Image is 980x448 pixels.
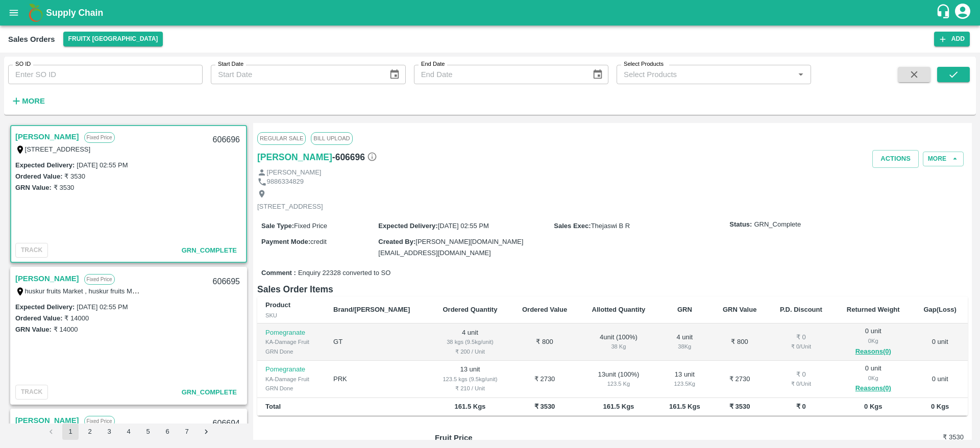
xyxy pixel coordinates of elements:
[265,365,317,375] p: Pomegranate
[257,132,306,144] span: Regular Sale
[84,416,115,427] p: Fixed Price
[776,333,826,342] div: ₹ 0
[22,97,45,105] strong: More
[592,306,646,313] b: Allotted Quantity
[265,328,317,338] p: Pomegranate
[265,311,317,320] div: SKU
[207,412,246,436] div: 606694
[84,274,115,285] p: Fixed Price
[438,337,502,346] div: 38 kgs (9.5kg/unit)
[101,424,117,440] button: Go to page 3
[780,306,822,313] b: P.D. Discount
[261,238,310,245] label: Payment Mode :
[265,347,317,356] div: GRN Done
[438,375,502,384] div: 123.5 kgs (9.5kg/unit)
[298,268,390,278] span: Enquiry 22328 converted to SO
[534,403,555,410] b: ₹ 3530
[267,177,304,187] p: 9886334829
[41,424,216,440] nav: pagination navigation
[378,238,415,245] label: Created By :
[2,1,26,24] button: open drawer
[455,403,486,410] b: 161.5 Kgs
[159,424,176,440] button: Go to page 6
[261,222,294,230] label: Sale Type :
[140,424,156,440] button: Go to page 5
[554,222,591,230] label: Sales Exec :
[15,161,75,169] label: Expected Delivery :
[435,432,567,443] p: Fruit Price
[332,150,377,164] h6: - 606696
[15,314,62,322] label: Ordered Value:
[265,384,317,393] div: GRN Done
[54,326,78,333] label: ₹ 14000
[587,342,650,351] div: 38 Kg
[15,303,75,311] label: Expected Delivery :
[84,132,115,143] p: Fixed Price
[666,370,703,389] div: 13 unit
[438,384,502,393] div: ₹ 210 / Unit
[46,8,103,18] b: Supply Chain
[265,301,290,309] b: Product
[15,326,52,333] label: GRN Value:
[587,333,650,352] div: 4 unit ( 100 %)
[120,424,137,440] button: Go to page 4
[182,388,237,396] span: GRN_Complete
[182,246,237,254] span: GRN_Complete
[265,375,317,384] div: KA-Damage Fruit
[421,60,445,68] label: End Date
[666,342,703,351] div: 38 Kg
[294,222,327,230] span: Fixed Price
[261,268,296,278] label: Comment :
[438,347,502,356] div: ₹ 200 / Unit
[62,424,79,440] button: page 1
[953,2,972,23] div: account of current user
[912,361,968,398] td: 0 unit
[267,168,322,178] p: [PERSON_NAME]
[77,303,128,311] label: [DATE] 02:55 PM
[218,60,243,68] label: Start Date
[46,6,936,20] a: Supply Chain
[8,65,203,84] input: Enter SO ID
[875,432,964,442] h6: ₹ 3530
[624,60,664,68] label: Select Products
[729,403,750,410] b: ₹ 3530
[15,60,31,68] label: SO ID
[842,374,904,383] div: 0 Kg
[591,222,630,230] span: Thejaswi B R
[310,238,327,245] span: credit
[936,4,953,22] div: customer-support
[15,130,79,143] a: [PERSON_NAME]
[776,342,826,351] div: ₹ 0 / Unit
[842,346,904,358] button: Reasons(0)
[934,32,970,46] button: Add
[776,370,826,380] div: ₹ 0
[64,172,85,180] label: ₹ 3530
[430,361,510,398] td: 13 unit
[325,323,430,361] td: GT
[669,403,700,410] b: 161.5 Kgs
[333,306,410,313] b: Brand/[PERSON_NAME]
[842,336,904,345] div: 0 Kg
[776,379,826,388] div: ₹ 0 / Unit
[378,222,437,230] label: Expected Delivery :
[796,403,806,410] b: ₹ 0
[666,333,703,352] div: 4 unit
[265,337,317,346] div: KA-Damage Fruit
[924,306,957,313] b: Gap(Loss)
[923,152,964,166] button: More
[207,270,246,294] div: 606695
[510,323,579,361] td: ₹ 800
[257,282,968,296] h6: Sales Order Items
[712,361,768,398] td: ₹ 2730
[588,65,607,84] button: Choose date
[26,3,46,23] img: logo
[15,172,62,180] label: Ordered Value:
[378,238,523,257] span: [PERSON_NAME][DOMAIN_NAME][EMAIL_ADDRESS][DOMAIN_NAME]
[77,161,128,169] label: [DATE] 02:55 PM
[265,403,281,410] b: Total
[842,383,904,394] button: Reasons(0)
[25,287,413,295] label: huskur fruits Market , huskur fruits Market , [GEOGRAPHIC_DATA], [GEOGRAPHIC_DATA] Urban, [GEOGRA...
[430,323,510,361] td: 4 unit
[438,222,489,230] span: [DATE] 02:55 PM
[257,202,323,212] p: [STREET_ADDRESS]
